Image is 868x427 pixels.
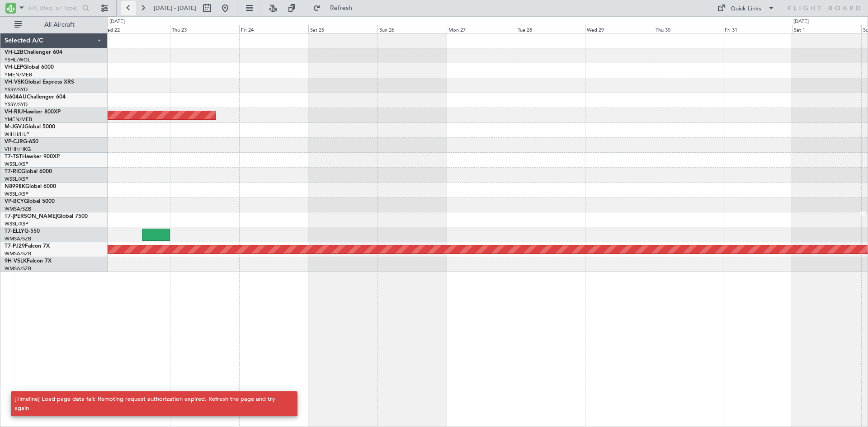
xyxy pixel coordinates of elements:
span: VP-CJR [5,139,23,145]
div: Quick Links [731,5,761,14]
a: WIHH/HLP [5,131,29,138]
div: Thu 23 [170,25,239,33]
a: YSSY/SYD [5,86,28,93]
div: Wed 22 [101,25,170,33]
div: Fri 24 [239,25,308,33]
input: A/C (Reg. or Type) [28,1,80,15]
a: T7-[PERSON_NAME]Global 7500 [5,214,88,219]
div: [Timeline] Load page data fail: Remoting request authorization expired. Refresh the page and try ... [14,395,284,413]
a: N604AUChallenger 604 [5,94,66,100]
div: Sat 1 [792,25,861,33]
a: M-JGVJGlobal 5000 [5,124,55,130]
a: WSSL/XSP [5,161,28,168]
a: WSSL/XSP [5,176,28,183]
span: All Aircraft [24,22,95,28]
a: T7-ELLYG-550 [5,229,40,234]
a: 9H-VSLKFalcon 7X [5,258,52,264]
a: VH-LEPGlobal 6000 [5,65,54,70]
a: VH-L2BChallenger 604 [5,50,62,55]
span: M-JGVJ [5,124,24,130]
span: VP-BCY [5,199,24,204]
span: Refresh [322,5,360,11]
div: Sat 25 [308,25,377,33]
span: T7-PJ29 [5,244,25,249]
div: Mon 27 [447,25,516,33]
div: [DATE] [793,18,809,26]
span: T7-[PERSON_NAME] [5,214,57,219]
a: VHHH/HKG [5,146,31,153]
a: WSSL/XSP [5,191,28,197]
a: T7-TSTHawker 900XP [5,154,60,160]
span: N604AU [5,94,27,100]
span: VH-RIU [5,109,23,115]
a: YMEN/MEB [5,116,32,123]
a: VH-VSKGlobal Express XRS [5,80,74,85]
a: WMSA/SZB [5,235,31,242]
span: T7-TST [5,154,22,160]
div: Thu 30 [654,25,723,33]
span: T7-ELLY [5,229,24,234]
a: N8998KGlobal 6000 [5,184,56,189]
button: Refresh [309,1,363,15]
a: YSSY/SYD [5,101,28,108]
a: YMEN/MEB [5,71,32,78]
span: VH-L2B [5,50,24,55]
button: Quick Links [712,1,779,15]
button: All Aircraft [10,18,98,32]
span: [DATE] - [DATE] [154,4,196,12]
div: Wed 29 [585,25,654,33]
a: WMSA/SZB [5,265,31,272]
span: VH-LEP [5,65,23,70]
a: VH-RIUHawker 800XP [5,109,61,115]
span: T7-RIC [5,169,21,174]
div: Fri 31 [723,25,792,33]
a: WMSA/SZB [5,206,31,212]
a: YSHL/WOL [5,56,30,63]
div: [DATE] [109,18,125,26]
a: VP-BCYGlobal 5000 [5,199,55,204]
span: N8998K [5,184,25,189]
a: T7-RICGlobal 6000 [5,169,52,174]
a: WSSL/XSP [5,221,28,227]
span: 9H-VSLK [5,258,27,264]
a: T7-PJ29Falcon 7X [5,244,50,249]
div: Tue 28 [516,25,585,33]
div: Sun 26 [377,25,447,33]
a: VP-CJRG-650 [5,139,38,145]
a: WMSA/SZB [5,250,31,257]
span: VH-VSK [5,80,24,85]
